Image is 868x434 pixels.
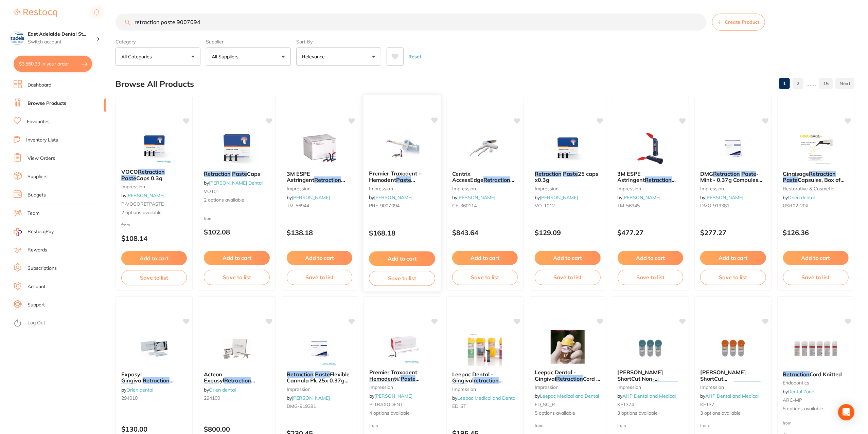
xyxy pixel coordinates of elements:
[618,171,683,183] b: 3M ESPE Astringent Retraction Paste x 100 Capsules
[406,48,423,66] button: Reset
[401,375,415,382] em: Paste
[28,173,48,180] a: Suppliers
[711,131,755,165] img: DMG Retraction Paste - Mint - 0.37g Compules with Flexible Cannulas, 25-Pack
[121,234,187,242] p: $108.14
[292,395,330,401] a: [PERSON_NAME]
[28,82,51,89] a: Dashboard
[618,251,683,265] button: Add to cart
[678,381,690,388] span: Cord
[783,171,849,183] b: Gingisage Retraction Paste Capsules, Box of 20
[121,222,130,227] span: from
[296,48,381,66] button: Relevance
[28,320,45,326] a: Log Out
[287,251,352,265] button: Add to cart
[315,371,330,378] em: Paste
[452,183,517,196] span: Kit - High Viscosity, 60-Pack
[540,393,599,399] a: Leepac Medical and Dental
[369,170,435,183] b: Premier Traxodent - Hemodent Paste Retraction System - Unit Dose, 24-Pack
[28,39,96,45] p: Switch account
[204,395,220,401] span: 294100
[380,131,424,165] img: Premier Traxodent - Hemodent Paste Retraction System - Unit Dose, 24-Pack
[700,270,766,285] button: Save to list
[369,229,435,237] p: $168.18
[700,170,762,196] span: - Mint - 0.37g Compules with Flexible Cannulas, 25-Pack
[535,203,555,209] span: VO-1012
[14,56,92,72] button: $3,560.33 in your order
[452,383,512,403] span: (SUPERTRACT) - High Quality Dental Product
[204,270,269,285] button: Save to list
[121,169,187,181] b: VOCO Retraction Paste Caps 0.3g
[535,170,562,177] em: Retraction
[28,210,39,217] a: Team
[618,203,640,209] span: TM-56945
[705,194,743,201] a: [PERSON_NAME]
[783,420,792,426] span: from
[287,194,330,201] span: by
[232,170,247,177] em: Paste
[121,251,187,265] button: Add to cart
[28,302,45,308] a: Support
[452,395,516,401] span: by
[535,393,599,399] span: by
[116,39,200,45] label: Category
[121,395,138,401] span: 294010
[783,194,815,201] span: by
[121,425,187,433] p: $130.00
[204,197,269,204] span: 2 options available
[287,170,314,183] span: 3M ESPE Astringent
[810,371,842,378] span: Cord Knitted
[121,53,155,60] p: All Categories
[204,180,263,186] span: by
[138,168,165,175] em: Retraction
[452,186,518,191] small: impression
[633,183,672,190] span: x 100 Capsules
[121,387,153,393] span: by
[628,131,672,165] img: 3M ESPE Astringent Retraction Paste x 100 Capsules
[369,401,403,408] span: P-TRAXODENT
[700,369,746,388] span: [PERSON_NAME] ShortCut Impregnated
[474,377,499,384] em: retraction
[369,369,435,382] b: Premier Traxodent Hemodent® Paste Retraction System
[369,183,431,196] span: System - Unit Dose, 24-Pack
[618,401,634,408] span: KE1374
[794,131,838,165] img: Gingisage Retraction Paste Capsules, Box of 20
[14,9,57,17] img: Restocq Logo
[369,384,435,390] small: impression
[452,251,518,265] button: Add to cart
[783,397,802,403] span: ARC-MP
[204,188,219,194] span: VO101
[212,53,241,60] p: All Suppliers
[209,387,236,393] a: Orien dental
[783,186,849,191] small: restorative & cosmetic
[126,192,164,199] a: [PERSON_NAME]
[452,371,493,384] span: Leepac Dental - Gingival
[136,175,162,182] span: Caps 0.3g
[215,332,259,366] img: Acteon Expasyl Retraction Paste Mini Kit
[287,403,316,409] span: DMG-919381
[369,203,400,209] span: PRE-9007094
[700,229,766,237] p: $277.27
[298,131,342,165] img: 3M ESPE Astringent Retraction Paste x 25 Capsules
[452,403,466,409] span: ED_ST
[204,170,231,177] em: Retraction
[206,48,291,66] button: All Suppliers
[143,377,170,384] em: Retraction
[204,425,269,433] p: $800.00
[380,330,424,364] img: Premier Traxodent Hemodent® Paste Retraction System
[302,53,327,60] p: Relevance
[204,228,269,236] p: $102.08
[546,330,590,364] img: Leepac Dental - Gingival Retraction Cord | Smartcord X - High Quality Dental Product
[374,194,412,201] a: [PERSON_NAME]
[452,371,518,384] b: Leepac Dental - Gingival retraction paste (SUPERTRACT) - High Quality Dental Product
[452,194,495,201] span: by
[206,39,291,45] label: Supplier
[369,194,412,201] span: by
[618,183,633,190] em: Paste
[136,383,184,390] span: Capsules, Box of 6
[535,170,598,183] span: 25 caps x0.3g
[463,131,507,165] img: Centrix AccessEdge Retraction Paste Kit - High Viscosity, 60-Pack
[535,194,578,201] span: by
[700,170,713,177] span: DMG
[651,381,678,388] em: Retraction
[28,247,47,253] a: Rewards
